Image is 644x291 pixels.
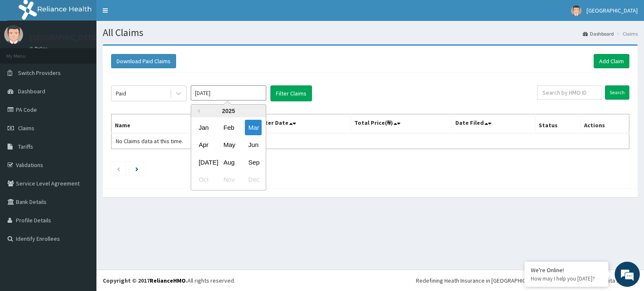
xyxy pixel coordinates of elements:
[138,4,158,24] div: Minimize live chat window
[245,137,262,153] div: Choose June 2025
[537,85,602,100] input: Search by HMO ID
[351,114,452,134] th: Total Price(₦)
[111,54,176,68] button: Download Paid Claims
[29,34,99,41] p: [GEOGRAPHIC_DATA]
[583,30,614,37] a: Dashboard
[18,143,33,150] span: Tariffs
[191,105,266,117] div: 2025
[103,277,187,284] strong: Copyright © 2017 .
[112,114,242,134] th: Name
[195,120,212,135] div: Choose January 2025
[195,155,212,170] div: Choose July 2025
[416,276,638,285] div: Redefining Heath Insurance in [GEOGRAPHIC_DATA] using Telemedicine and Data Science!
[571,5,582,16] img: User Image
[245,120,262,135] div: Choose March 2025
[605,85,629,100] input: Search
[29,46,49,52] a: Online
[245,155,262,170] div: Choose September 2025
[452,114,535,134] th: Date Filed
[220,155,237,170] div: Choose August 2025
[96,270,644,291] footer: All rights reserved.
[116,89,126,98] div: Paid
[18,124,34,132] span: Claims
[195,109,200,113] button: Previous Year
[531,275,602,282] p: How may I help you today?
[615,30,638,37] li: Claims
[18,69,61,77] span: Switch Providers
[49,90,116,175] span: We're online!
[270,85,312,101] button: Filter Claims
[117,165,120,173] a: Previous page
[195,137,212,153] div: Choose April 2025
[135,165,138,173] a: Next page
[18,88,45,95] span: Dashboard
[103,27,638,38] h1: All Claims
[4,25,23,44] img: User Image
[594,54,629,68] a: Add Claim
[191,119,266,188] div: month 2025-03
[220,137,237,153] div: Choose May 2025
[4,198,160,228] textarea: Type your message and hit 'Enter'
[531,266,602,274] div: We're Online!
[580,114,629,134] th: Actions
[191,85,266,100] input: Select Month and Year
[116,137,183,145] span: No Claims data at this time.
[587,7,638,14] span: [GEOGRAPHIC_DATA]
[535,114,580,134] th: Status
[150,277,186,284] a: RelianceHMO
[44,47,141,58] div: Chat with us now
[220,120,237,135] div: Choose February 2025
[16,42,34,63] img: d_794563401_company_1708531726252_794563401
